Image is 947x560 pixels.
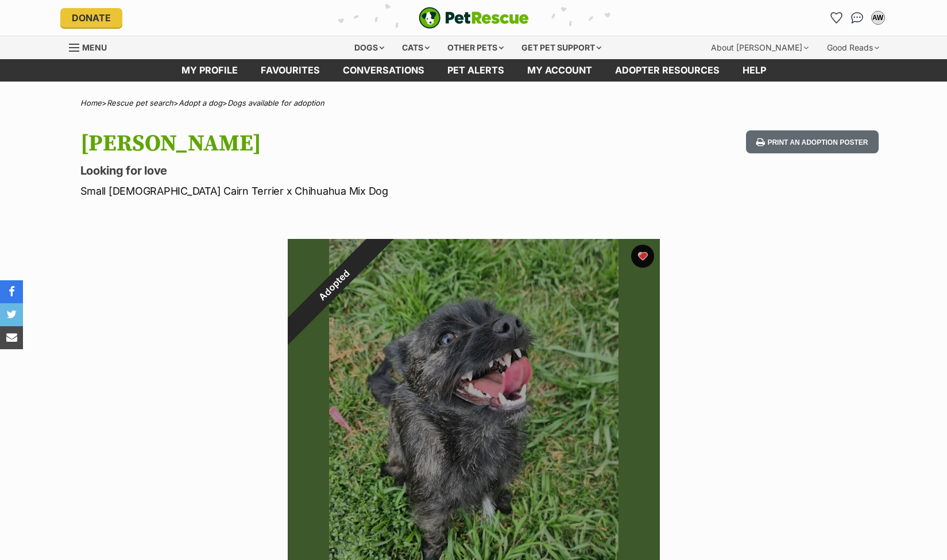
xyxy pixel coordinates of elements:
[80,183,566,199] p: Small [DEMOGRAPHIC_DATA] Cairn Terrier x Chihuahua Mix Dog
[828,9,887,27] ul: Account quick links
[516,59,604,82] a: My account
[436,59,516,82] a: Pet alerts
[703,36,817,59] div: About [PERSON_NAME]
[828,9,846,27] a: Favourites
[249,59,331,82] a: Favourites
[872,12,884,24] div: AW
[52,99,896,107] div: > > >
[80,98,102,107] a: Home
[731,59,778,82] a: Help
[869,9,887,27] button: My account
[331,59,436,82] a: conversations
[69,36,115,57] a: Menu
[851,12,863,24] img: chat-41dd97257d64d25036548639549fe6c8038ab92f7586957e7f3b1b290dea8141.svg
[419,7,529,29] img: logo-e224e6f780fb5917bec1dbf3a21bbac754714ae5b6737aabdf751b685950b380.svg
[439,36,512,59] div: Other pets
[179,98,222,107] a: Adopt a dog
[513,36,609,59] div: Get pet support
[746,130,878,154] button: Print an adoption poster
[227,98,324,107] a: Dogs available for adoption
[261,213,407,358] div: Adopted
[631,245,654,268] button: favourite
[107,98,173,107] a: Rescue pet search
[170,59,249,82] a: My profile
[394,36,438,59] div: Cats
[60,8,122,28] a: Donate
[419,7,529,29] a: PetRescue
[604,59,731,82] a: Adopter resources
[819,36,887,59] div: Good Reads
[82,43,107,52] span: Menu
[80,130,566,157] h1: [PERSON_NAME]
[848,9,867,27] a: Conversations
[80,163,566,179] p: Looking for love
[346,36,392,59] div: Dogs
